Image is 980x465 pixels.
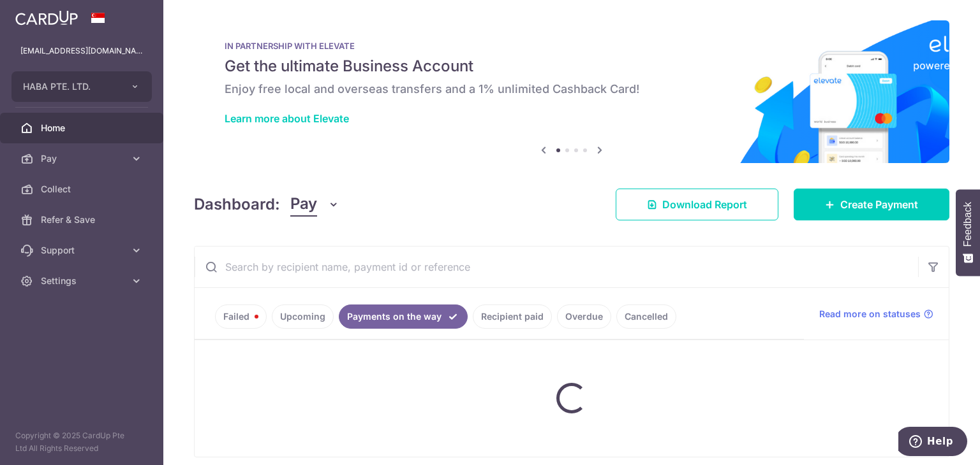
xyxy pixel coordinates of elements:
iframe: Opens a widget where you can find more information [898,427,967,459]
span: HABA PTE. LTD. [23,80,117,93]
span: Refer & Save [41,213,125,226]
span: Collect [41,183,125,196]
p: [EMAIL_ADDRESS][DOMAIN_NAME] [20,45,143,57]
span: Download Report [662,197,747,212]
h5: Get the ultimate Business Account [225,56,919,76]
span: Settings [41,275,125,287]
span: Create Payment [840,197,918,212]
button: HABA PTE. LTD. [11,71,152,102]
h6: Enjoy free local and overseas transfers and a 1% unlimited Cashback Card! [225,82,919,97]
a: Create Payment [794,189,949,220]
button: Pay [290,192,339,217]
span: Read more on statuses [819,308,921,320]
span: Support [41,244,125,257]
span: Pay [290,192,317,217]
button: Feedback - Show survey [956,189,980,276]
a: Payments on the way [339,304,468,329]
span: Home [41,122,125,134]
h4: Dashboard: [194,193,280,216]
a: Read more on statuses [819,308,933,320]
span: Feedback [962,202,974,247]
a: Download Report [616,189,778,220]
input: Search by recipient name, payment id or reference [195,247,918,287]
a: Learn more about Elevate [225,112,349,125]
p: IN PARTNERSHIP WITH ELEVATE [225,41,919,51]
span: Pay [41,152,125,165]
img: Renovation banner [194,20,949,163]
img: CardUp [15,10,78,25]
